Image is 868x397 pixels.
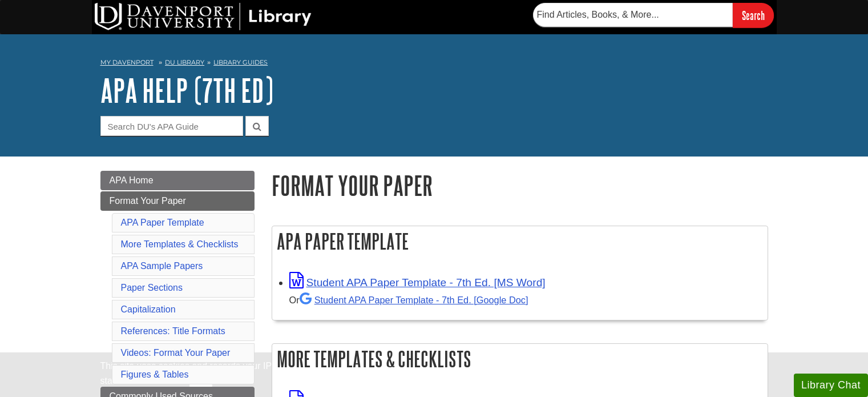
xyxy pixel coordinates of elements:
[733,3,774,27] input: Search
[100,55,768,73] nav: breadcrumb
[121,261,203,271] a: APA Sample Papers
[110,175,154,185] span: APA Home
[289,276,546,288] a: Link opens in new window
[121,326,225,336] a: References: Title Formats
[213,58,268,66] a: Library Guides
[121,218,204,227] a: APA Paper Template
[100,171,255,190] a: APA Home
[121,283,183,292] a: Paper Sections
[100,73,273,108] a: APA Help (7th Ed)
[121,304,176,314] a: Capitalization
[121,239,239,249] a: More Templates & Checklists
[289,295,528,305] small: Or
[95,3,312,30] img: DU Library
[300,295,528,305] a: Student APA Paper Template - 7th Ed. [Google Doc]
[100,58,154,67] a: My Davenport
[110,196,186,206] span: Format Your Paper
[100,116,243,136] input: Search DU's APA Guide
[272,171,768,200] h1: Format Your Paper
[533,3,774,27] form: Searches DU Library's articles, books, and more
[272,344,768,374] h2: More Templates & Checklists
[533,3,733,27] input: Find Articles, Books, & More...
[794,374,868,397] button: Library Chat
[272,226,768,256] h2: APA Paper Template
[165,58,204,66] a: DU Library
[121,370,189,379] a: Figures & Tables
[100,191,255,211] a: Format Your Paper
[121,348,231,358] a: Videos: Format Your Paper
